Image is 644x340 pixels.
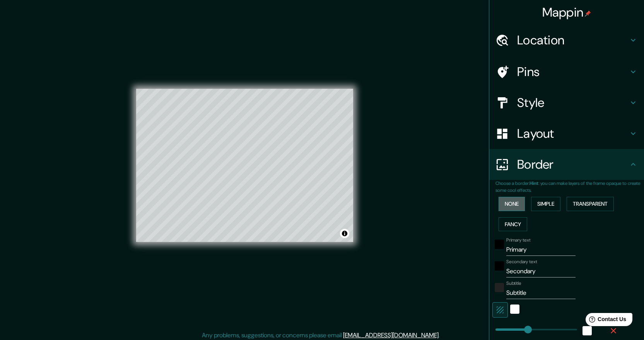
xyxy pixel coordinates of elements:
b: Hint [530,180,538,186]
h4: Mappin [542,5,591,20]
div: Style [489,87,644,118]
button: color-222222 [495,283,504,292]
button: Simple [531,197,560,211]
h4: Location [517,32,629,48]
div: . [440,331,441,340]
h4: Style [517,95,629,110]
div: Layout [489,118,644,149]
div: . [441,331,442,340]
label: Primary text [506,237,530,244]
iframe: Help widget launcher [575,310,635,332]
button: black [495,261,504,271]
h4: Border [517,157,629,172]
label: Secondary text [506,259,537,265]
div: Border [489,149,644,180]
img: pin-icon.png [585,10,591,17]
div: Pins [489,56,644,87]
h4: Layout [517,126,629,141]
div: Location [489,25,644,56]
button: Fancy [499,217,527,232]
button: Transparent [567,197,614,211]
h4: Pins [517,64,629,80]
button: white [510,304,519,314]
label: Subtitle [506,280,521,287]
p: Any problems, suggestions, or concerns please email . [202,331,440,340]
button: None [499,197,525,211]
button: Toggle attribution [340,229,349,238]
button: black [495,240,504,249]
p: Choose a border. : you can make layers of the frame opaque to create some cool effects. [495,180,644,194]
a: [EMAIL_ADDRESS][DOMAIN_NAME] [343,331,439,339]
